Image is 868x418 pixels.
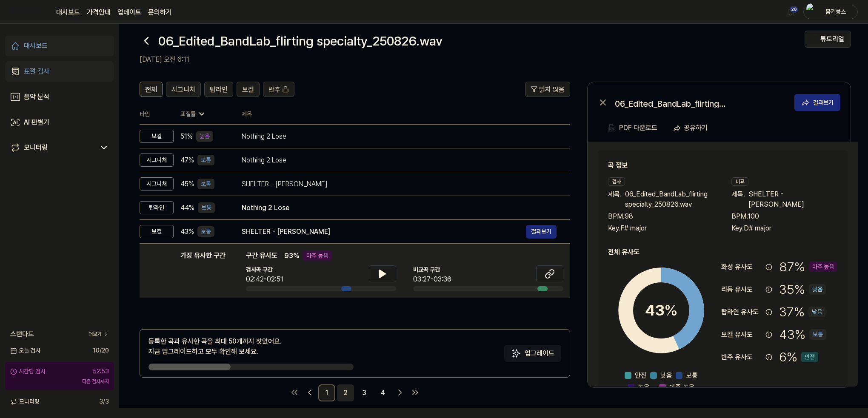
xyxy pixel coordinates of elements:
div: 가장 유사한 구간 [180,250,226,291]
span: 시그니처 [171,85,195,95]
a: 2 [337,384,354,401]
a: Go to first page [288,386,301,399]
div: 시그니처 [140,177,174,191]
img: profile [806,3,817,20]
span: 43 % [180,227,194,237]
span: 높음 [638,382,650,392]
button: 업그레이드 [504,345,561,362]
span: 06_Edited_BandLab_flirting specialty_250826.wav [625,189,714,210]
img: Sparkles [511,348,521,358]
button: 전체 [140,82,163,97]
div: 높음 [196,131,213,142]
div: 시그니처 [140,154,174,167]
div: SHELTER - [PERSON_NAME] [242,179,557,189]
span: 3 / 3 [99,397,109,406]
button: 보컬 [237,82,260,97]
span: 47 % [180,155,194,165]
span: 전체 [145,85,157,95]
a: 더보기 [89,330,109,338]
a: 문의하기 [148,7,172,17]
h1: 06_Edited_BandLab_flirting specialty_250826.wav [158,31,443,51]
button: profile붐키콩스 [803,5,858,19]
a: 대시보드 [5,36,114,56]
div: 결과보기 [813,98,834,107]
div: 검사 [608,177,625,186]
div: 탑라인 [140,201,174,214]
a: AI 판별기 [5,112,114,133]
span: 93 % [284,251,300,261]
span: 51 % [180,131,193,142]
button: 읽지 않음 [525,82,570,97]
div: 탑라인 유사도 [721,307,762,317]
a: 표절 검사 [5,61,114,82]
div: 공유하기 [684,122,708,134]
div: 안전 [801,352,818,362]
span: 45 % [180,179,194,189]
div: 보컬 [140,130,174,143]
div: 등록한 곡과 유사한 곡을 최대 50개까지 찾았어요. 지금 업그레이드하고 모두 확인해 보세요. [148,336,282,357]
span: 10 / 20 [93,346,109,355]
div: 모니터링 [24,142,48,153]
div: 대시보드 [24,41,48,51]
div: 표절률 [180,110,228,119]
span: 읽지 않음 [539,85,565,95]
button: 공유하기 [669,119,714,136]
a: 음악 분석 [5,87,114,107]
a: 업데이트 [117,7,141,17]
button: 탑라인 [204,82,233,97]
div: 화성 유사도 [721,262,762,272]
a: 4 [374,384,391,401]
div: 보통 [197,155,214,165]
div: BPM. 98 [608,211,714,222]
div: PDF 다운로드 [619,122,657,134]
div: 02:42-02:51 [246,274,283,284]
a: 모니터링 [10,142,95,153]
a: 1 [318,384,335,401]
button: 결과보기 [526,225,557,239]
span: % [664,301,678,319]
div: 아주 높음 [809,262,837,272]
a: 곡 정보검사제목.06_Edited_BandLab_flirting specialty_250826.wavBPM.98Key.F# major비교제목.SHELTER - [PERSON_... [588,142,858,387]
div: AI 판별기 [24,117,49,128]
span: 반주 [268,85,280,95]
button: 가격안내 [87,7,111,17]
span: 낮음 [660,370,672,381]
img: Help [812,36,819,43]
span: 스탠다드 [10,329,34,339]
a: Go to previous page [303,386,317,399]
a: 결과보기 [794,94,840,111]
div: 리듬 유사도 [721,284,762,295]
span: 탑라인 [210,85,228,95]
span: 제목 . [608,189,622,210]
span: 제목 . [731,189,745,210]
a: 3 [356,384,373,401]
div: Key. F# major [608,223,714,233]
div: 06_Edited_BandLab_flirting specialty_250826.wav [615,97,785,108]
div: Nothing 2 Lose [242,131,557,142]
button: 시그니처 [166,82,201,97]
span: 아주 높음 [669,382,695,392]
a: Go to next page [393,386,407,399]
span: 비교곡 구간 [413,265,451,274]
div: SHELTER - [PERSON_NAME] [242,227,526,237]
div: 보컬 [140,225,174,238]
div: 03:27-03:36 [413,274,451,284]
span: 구간 유사도 [246,250,277,261]
div: 보컬 유사도 [721,330,762,340]
div: 28 [790,6,798,13]
div: 6 % [779,347,818,367]
div: 붐키콩스 [819,7,852,16]
button: 튜토리얼 [805,31,851,48]
h2: [DATE] 오전 6:11 [140,54,805,65]
div: 35 % [779,280,826,299]
span: 보통 [686,370,698,381]
button: 반주 [263,82,294,97]
div: 음악 분석 [24,92,49,102]
div: 아주 높음 [303,250,331,261]
div: 43 [645,299,678,322]
a: Go to last page [408,386,422,399]
span: 보컬 [242,85,254,95]
div: Nothing 2 Lose [242,155,557,165]
div: 시간당 검사 [10,367,46,376]
div: 낮음 [808,307,825,317]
